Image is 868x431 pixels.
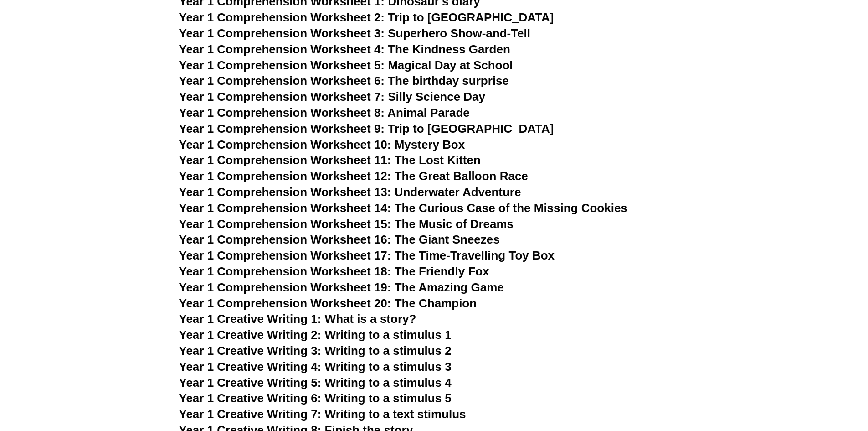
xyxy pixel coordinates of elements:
a: Year 1 Creative Writing 1: What is a story? [179,312,416,326]
a: Year 1 Comprehension Worksheet 7: Silly Science Day [179,90,486,104]
a: Year 1 Comprehension Worksheet 5: Magical Day at School [179,58,513,72]
a: Year 1 Comprehension Worksheet 6: The birthday surprise [179,74,509,88]
a: Year 1 Comprehension Worksheet 18: The Friendly Fox [179,265,489,278]
a: Year 1 Creative Writing 4: Writing to a stimulus 3 [179,360,452,374]
a: Year 1 Creative Writing 2: Writing to a stimulus 1 [179,328,452,342]
a: Year 1 Comprehension Worksheet 8: Animal Parade [179,106,470,119]
a: Year 1 Comprehension Worksheet 3: Superhero Show-and-Tell [179,26,531,40]
a: Year 1 Comprehension Worksheet 11: The Lost Kitten [179,153,481,167]
a: Year 1 Creative Writing 5: Writing to a stimulus 4 [179,376,452,389]
a: Year 1 Creative Writing 3: Writing to a stimulus 2 [179,344,452,358]
iframe: Chat Widget [716,328,868,431]
a: Year 1 Comprehension Worksheet 4: The Kindness Garden [179,42,510,56]
a: Year 1 Comprehension Worksheet 13: Underwater Adventure [179,185,521,199]
a: Year 1 Comprehension Worksheet 19: The Amazing Game [179,280,504,294]
a: Year 1 Comprehension Worksheet 17: The Time-Travelling Toy Box [179,249,555,262]
a: Year 1 Comprehension Worksheet 16: The Giant Sneezes [179,233,500,246]
a: Year 1 Creative Writing 7: Writing to a text stimulus [179,407,466,421]
a: Year 1 Comprehension Worksheet 2: Trip to [GEOGRAPHIC_DATA] [179,10,554,24]
a: Year 1 Comprehension Worksheet 14: The Curious Case of the Missing Cookies [179,201,627,215]
a: Year 1 Comprehension Worksheet 12: The Great Balloon Race [179,169,528,183]
a: Year 1 Comprehension Worksheet 10: Mystery Box [179,138,465,151]
a: Year 1 Comprehension Worksheet 9: Trip to [GEOGRAPHIC_DATA] [179,122,554,135]
a: Year 1 Comprehension Worksheet 20: The Champion [179,296,477,310]
a: Year 1 Creative Writing 6: Writing to a stimulus 5 [179,391,452,405]
a: Year 1 Comprehension Worksheet 15: The Music of Dreams [179,217,514,231]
